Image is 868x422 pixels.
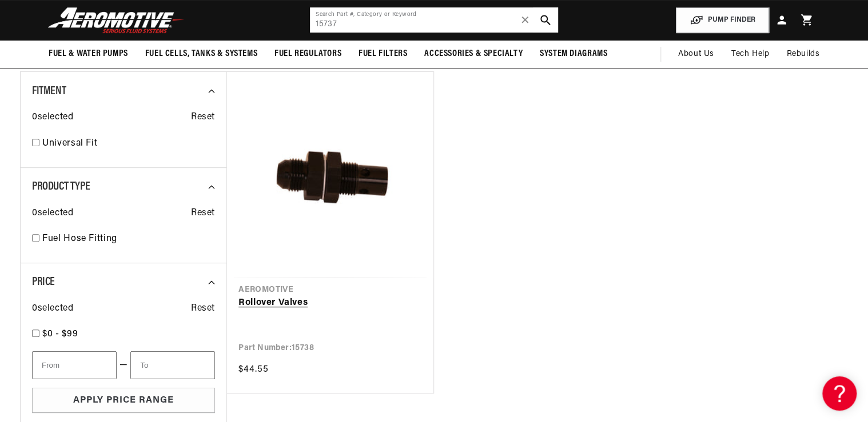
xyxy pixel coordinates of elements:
span: Fuel Regulators [274,48,341,60]
a: Rollover Valves [238,296,422,311]
summary: Accessories & Specialty [416,41,531,67]
span: Fitment [32,86,66,97]
span: Fuel Filters [359,48,407,60]
summary: Tech Help [723,41,778,68]
a: Universal Fit [42,136,215,151]
summary: Fuel Filters [350,41,416,67]
summary: Fuel Cells, Tanks & Systems [137,41,266,67]
span: $0 - $99 [42,329,78,339]
input: To [130,351,215,379]
span: Fuel Cells, Tanks & Systems [145,48,257,60]
span: Price [32,276,55,288]
input: From [32,351,117,379]
span: Fuel & Water Pumps [49,48,128,60]
span: ✕ [520,11,530,29]
button: Apply Price Range [32,388,215,413]
button: search button [533,7,558,33]
span: About Us [678,50,714,58]
summary: System Diagrams [531,41,616,67]
input: Search by Part Number, Category or Keyword [310,7,558,33]
span: Reset [191,110,215,125]
a: About Us [670,41,723,68]
span: 0 selected [32,302,73,316]
summary: Fuel Regulators [266,41,350,67]
summary: Fuel & Water Pumps [40,41,137,67]
img: Aeromotive [45,7,188,34]
span: System Diagrams [540,48,607,60]
span: Rebuilds [786,48,819,61]
a: Fuel Hose Fitting [42,232,215,247]
span: Accessories & Specialty [424,48,523,60]
button: PUMP FINDER [676,7,769,33]
span: Tech Help [731,48,769,61]
span: Reset [191,302,215,316]
span: Product Type [32,181,90,192]
span: — [120,358,128,373]
span: 0 selected [32,206,73,221]
span: 0 selected [32,110,73,125]
summary: Rebuilds [778,41,828,68]
span: Reset [191,206,215,221]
